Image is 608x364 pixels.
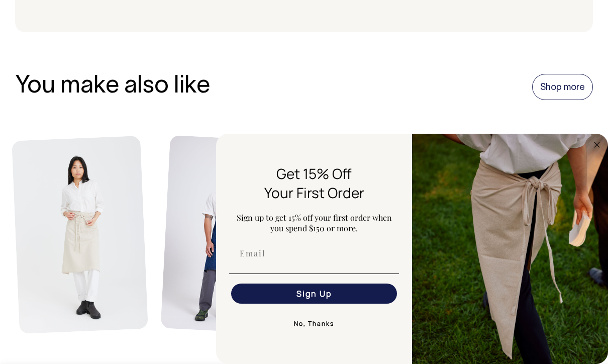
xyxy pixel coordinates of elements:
[412,134,608,364] img: 5e34ad8f-4f05-4173-92a8-ea475ee49ac9.jpeg
[532,74,593,100] a: Shop more
[276,164,352,183] span: Get 15% Off
[216,134,608,364] div: FLYOUT Form
[591,139,603,151] button: Close dialog
[231,243,397,263] input: Email
[229,314,399,334] button: No, Thanks
[237,212,392,233] span: Sign up to get 15% off your first order when you spend $150 or more.
[12,136,148,334] img: natural
[231,284,397,304] button: Sign Up
[264,183,364,202] span: Your First Order
[15,73,210,100] h3: You make also like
